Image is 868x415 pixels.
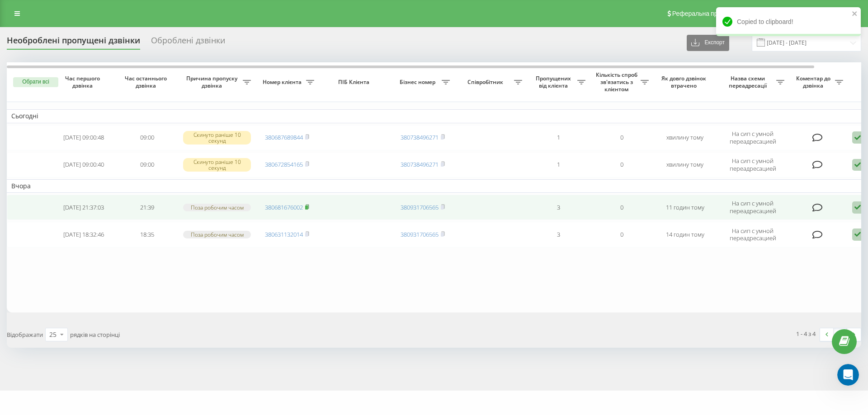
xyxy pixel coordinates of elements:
[44,11,110,20] p: У мережі 15 год тому
[396,79,442,86] span: Бізнес номер
[590,195,653,220] td: 0
[52,125,115,150] td: [DATE] 09:00:48
[123,75,171,89] span: Час останнього дзвінка
[834,328,847,341] a: 1
[672,10,739,17] span: Реферальна програма
[594,71,641,93] span: Кількість спроб зв'язатись з клієнтом
[13,77,58,87] button: Обрати всі
[653,125,717,150] td: хвилину тому
[14,269,85,275] div: Oleksandr • 17 год. тому
[183,131,251,145] div: Скинуто раніше 10 секунд
[52,222,115,247] td: [DATE] 18:32:46
[44,5,80,11] h1: Oleksandr
[142,4,159,21] button: Головна
[115,125,179,150] td: 09:00
[401,203,439,211] a: 380931706565
[527,125,590,150] td: 1
[590,152,653,177] td: 0
[7,36,140,50] div: Необроблені пропущені дзвінки
[14,231,141,258] div: Консультація займе мінімум часу, але дасть максимум користі для оптимізації роботи з клієнтами.
[459,79,514,86] span: Співробітник
[653,195,717,220] td: 11 годин тому
[265,203,303,211] a: 380681676002
[7,331,43,339] span: Відображати
[837,364,859,386] iframe: Intercom live chat
[401,160,439,168] a: 380738496271
[14,296,21,303] button: Вибір емодзі
[590,125,653,150] td: 0
[28,296,36,303] button: вибір GIF-файлів
[527,152,590,177] td: 1
[265,230,303,238] a: 380631132014
[183,75,243,89] span: Причина пропуску дзвінка
[14,102,141,137] div: Щоб ефективно запровадити AI-функціонал та отримати максимум користі, звертайся прямо зараз до на...
[401,230,439,238] a: 380931706565
[852,10,858,19] button: close
[653,222,717,247] td: 14 годин тому
[717,222,789,247] td: На сип с умной переадресацией
[183,231,251,238] div: Поза робочим часом
[115,195,179,220] td: 21:39
[326,79,383,86] span: ПІБ Клієнта
[115,152,179,177] td: 09:00
[115,222,179,247] td: 18:35
[52,152,115,177] td: [DATE] 09:00:40
[721,75,776,89] span: Назва схеми переадресації
[717,125,789,150] td: На сип с умной переадресацией
[52,195,115,220] td: [DATE] 21:37:03
[260,79,306,86] span: Номер клієнта
[8,277,173,292] textarea: Повідомлення...
[717,195,789,220] td: На сип с умной переадресацией
[14,187,141,204] div: 📌 дізнатися, як впровадити функцію максимально ефективно;
[265,160,303,168] a: 380672854165
[660,75,709,89] span: Як довго дзвінок втрачено
[49,330,57,339] div: 25
[155,292,170,307] button: Надіслати повідомлення…
[14,209,141,226] div: 📌 оцінити переваги для для себе і бізнесу вже на старті.
[265,133,303,141] a: 380687689844
[59,75,108,89] span: Час першого дзвінка
[590,222,653,247] td: 0
[716,7,861,36] div: Copied to clipboard!
[183,158,251,172] div: Скинуто раніше 10 секунд
[43,296,50,303] button: Завантажити вкладений файл
[26,5,40,19] img: Profile image for Oleksandr
[14,142,141,160] div: 📌 отримати повну інформацію про функціонал AI-аналізу дзвінків;
[793,75,835,89] span: Коментар до дзвінка
[796,329,816,338] div: 1 - 4 з 4
[70,331,120,339] span: рядків на сторінці
[717,152,789,177] td: На сип с умной переадресацией
[527,195,590,220] td: 3
[14,62,141,98] div: Мовна аналітика ШІ — це можливість краще розуміти клієнтів, виявляти ключові інсайти з розмов і п...
[14,164,141,182] div: 📌 зрозуміти, як АІ допоможе у виявленні інсайтів із розмов;
[6,4,23,21] button: go back
[159,4,175,20] div: Закрити
[401,133,439,141] a: 380738496271
[653,152,717,177] td: хвилину тому
[527,222,590,247] td: 3
[151,36,225,50] div: Оброблені дзвінки
[183,204,251,211] div: Поза робочим часом
[531,75,577,89] span: Пропущених від клієнта
[687,35,729,51] button: Експорт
